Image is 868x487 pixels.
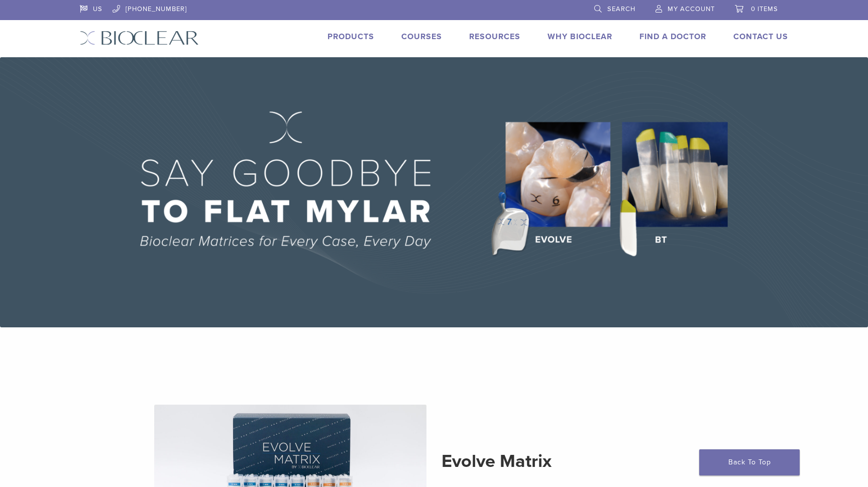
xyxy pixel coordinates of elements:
[328,32,374,42] a: Products
[80,31,199,45] img: Bioclear
[699,449,800,475] a: Back To Top
[639,32,706,42] a: Find A Doctor
[733,32,788,42] a: Contact Us
[607,5,635,13] span: Search
[469,32,520,42] a: Resources
[668,5,715,13] span: My Account
[548,32,612,42] a: Why Bioclear
[401,32,442,42] a: Courses
[442,449,714,473] h2: Evolve Matrix
[751,5,778,13] span: 0 items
